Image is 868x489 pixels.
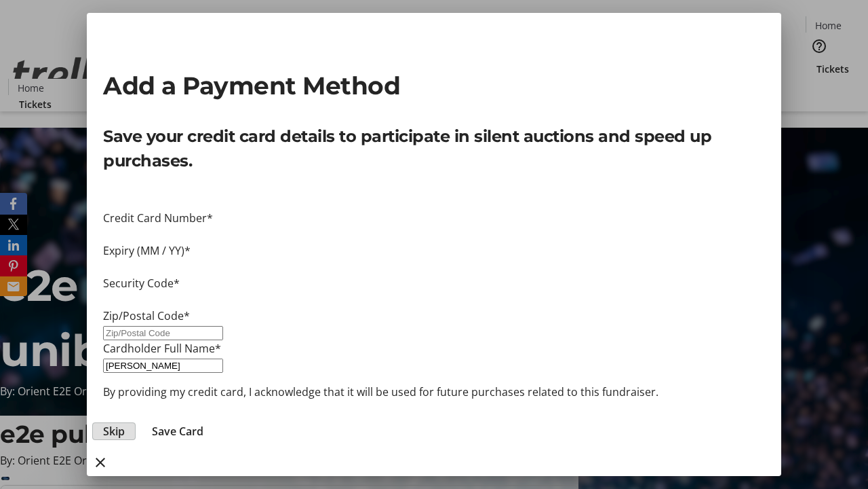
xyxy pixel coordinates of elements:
[141,423,214,439] button: Save Card
[103,243,191,258] label: Expiry (MM / YY)*
[103,384,765,400] p: By providing my credit card, I acknowledge that it will be used for future purchases related to t...
[103,291,765,308] iframe: Secure CVC input frame
[103,308,190,323] label: Zip/Postal Code*
[103,67,765,104] h2: Add a Payment Method
[152,423,203,439] span: Save Card
[103,359,223,373] input: Card Holder Name
[103,226,765,242] iframe: Secure card number input frame
[87,449,114,476] button: close
[103,341,221,356] label: Cardholder Full Name*
[103,276,180,291] label: Security Code*
[103,211,213,225] label: Credit Card Number*
[103,124,765,173] p: Save your credit card details to participate in silent auctions and speed up purchases.
[92,422,136,440] button: Skip
[103,423,125,439] span: Skip
[103,259,765,275] iframe: Secure expiration date input frame
[103,326,223,340] input: Zip/Postal Code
